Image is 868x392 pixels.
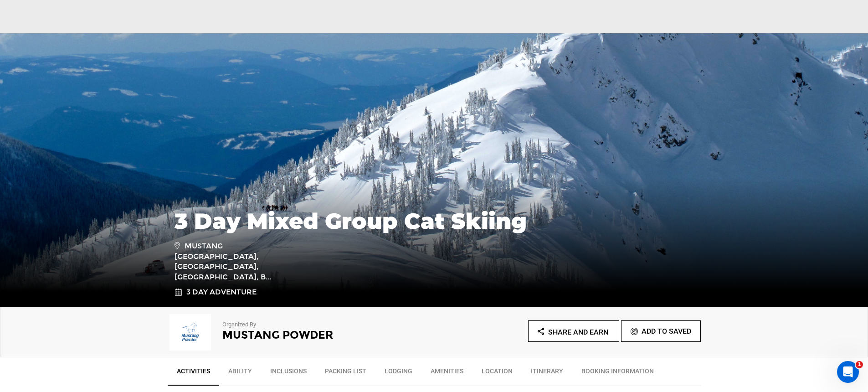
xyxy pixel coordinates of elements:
a: Inclusions [261,362,316,385]
p: Organized By [222,320,409,329]
a: Lodging [375,362,421,385]
a: Ability [219,362,261,385]
a: Location [473,362,522,385]
h1: 3 Day Mixed Group Cat Skiing [175,209,694,233]
span: Mustang [GEOGRAPHIC_DATA], [GEOGRAPHIC_DATA], [GEOGRAPHIC_DATA], B... [175,240,304,283]
a: Amenities [421,362,473,385]
a: BOOKING INFORMATION [572,362,663,385]
span: Share and Earn [548,328,608,336]
h2: Mustang Powder [222,329,409,341]
span: 3 Day Adventure [186,287,257,298]
a: Itinerary [522,362,572,385]
img: img_0ff4e6702feb5b161957f2ea789f15f4.png [168,314,213,351]
a: Activities [168,362,219,386]
span: Add To Saved [642,327,691,335]
span: 1 [856,361,863,368]
iframe: Intercom live chat [837,361,859,383]
a: Packing List [316,362,375,385]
